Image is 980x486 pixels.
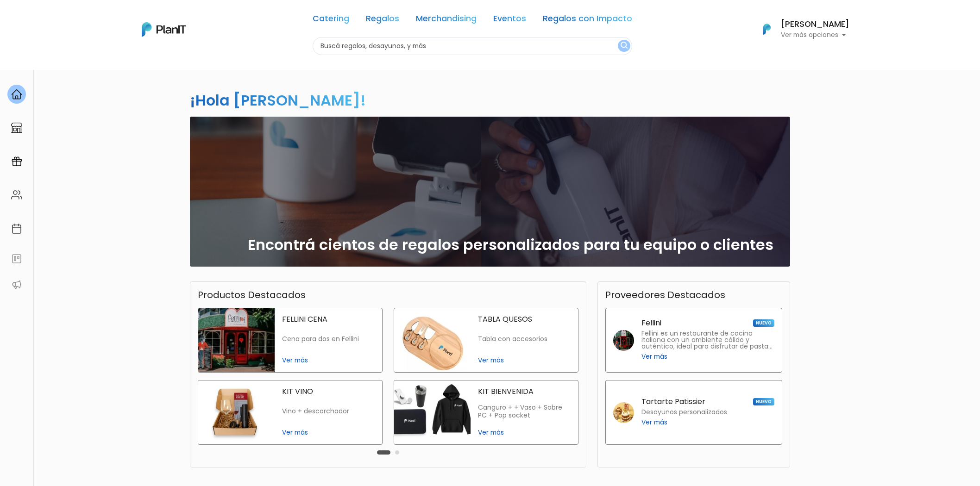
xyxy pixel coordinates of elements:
div: Carousel Pagination [375,447,402,458]
img: kit vino [198,380,275,444]
img: home-e721727adea9d79c4d83392d1f703f7f8bce08238fde08b1acbfd93340b81755.svg [11,89,22,100]
a: fellini cena FELLINI CENA Cena para dos en Fellini Ver más [198,308,383,373]
p: Canguro + + Vaso + Sobre PC + Pop socket [478,404,571,420]
p: TABLA QUESOS [478,316,571,323]
img: marketplace-4ceaa7011d94191e9ded77b95e3339b90024bf715f7c57f8cf31f2d8c509eaba.svg [11,122,22,133]
p: Ver más opciones [781,32,849,38]
span: Ver más [641,417,667,427]
p: Desayunos personalizados [641,409,727,416]
button: Carousel Page 1 (Current Slide) [377,450,390,455]
h2: ¡Hola [PERSON_NAME]! [190,90,366,111]
p: Fellini [641,319,661,327]
img: feedback-78b5a0c8f98aac82b08bfc38622c3050aee476f2c9584af64705fc4e61158814.svg [11,253,22,264]
p: FELLINI CENA [282,316,375,323]
img: calendar-87d922413cdce8b2cf7b7f5f62616a5cf9e4887200fb71536465627b3292af00.svg [11,223,22,234]
img: fellini cena [198,308,275,372]
input: Buscá regalos, desayunos, y más [313,37,632,55]
p: Tartarte Patissier [641,398,705,405]
a: tabla quesos TABLA QUESOS Tabla con accesorios Ver más [394,308,578,373]
img: search_button-432b6d5273f82d61273b3651a40e1bd1b912527efae98b1b7a1b2c0702e16a8d.svg [621,42,628,50]
img: partners-52edf745621dab592f3b2c58e3bca9d71375a7ef29c3b500c9f145b62cc070d4.svg [11,279,22,290]
h6: [PERSON_NAME] [781,20,849,29]
a: Regalos con Impacto [543,15,632,26]
a: Merchandising [416,15,477,26]
a: kit vino KIT VINO Vino + descorchador Ver más [198,380,383,445]
span: Ver más [282,428,375,437]
a: Tartarte Patissier NUEVO Desayunos personalizados Ver más [605,380,782,445]
a: Fellini NUEVO Fellini es un restaurante de cocina italiana con un ambiente cálido y auténtico, id... [605,308,782,373]
button: PlanIt Logo [PERSON_NAME] Ver más opciones [751,17,849,41]
a: Regalos [366,15,399,26]
span: Ver más [478,428,571,437]
p: KIT VINO [282,388,375,395]
img: PlanIt Logo [757,19,777,39]
span: NUEVO [753,319,774,327]
p: Vino + descorchador [282,407,375,415]
span: Ver más [641,352,667,361]
span: Ver más [282,355,375,365]
img: kit bienvenida [394,380,471,444]
h3: Proveedores Destacados [605,289,725,300]
span: NUEVO [753,398,774,405]
p: Cena para dos en Fellini [282,335,375,343]
img: tabla quesos [394,308,471,372]
span: Ver más [478,355,571,365]
img: PlanIt Logo [142,22,186,37]
img: people-662611757002400ad9ed0e3c099ab2801c6687ba6c219adb57efc949bc21e19d.svg [11,189,22,200]
p: Fellini es un restaurante de cocina italiana con un ambiente cálido y auténtico, ideal para disfr... [641,330,774,350]
a: Catering [313,15,349,26]
img: tartarte patissier [613,402,634,423]
a: kit bienvenida KIT BIENVENIDA Canguro + + Vaso + Sobre PC + Pop socket Ver más [394,380,578,445]
button: Carousel Page 2 [395,450,399,455]
h2: Encontrá cientos de regalos personalizados para tu equipo o clientes [248,236,773,254]
img: fellini [613,330,634,351]
h3: Productos Destacados [198,289,306,300]
p: KIT BIENVENIDA [478,388,571,395]
a: Eventos [493,15,526,26]
p: Tabla con accesorios [478,335,571,343]
img: campaigns-02234683943229c281be62815700db0a1741e53638e28bf9629b52c665b00959.svg [11,156,22,167]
